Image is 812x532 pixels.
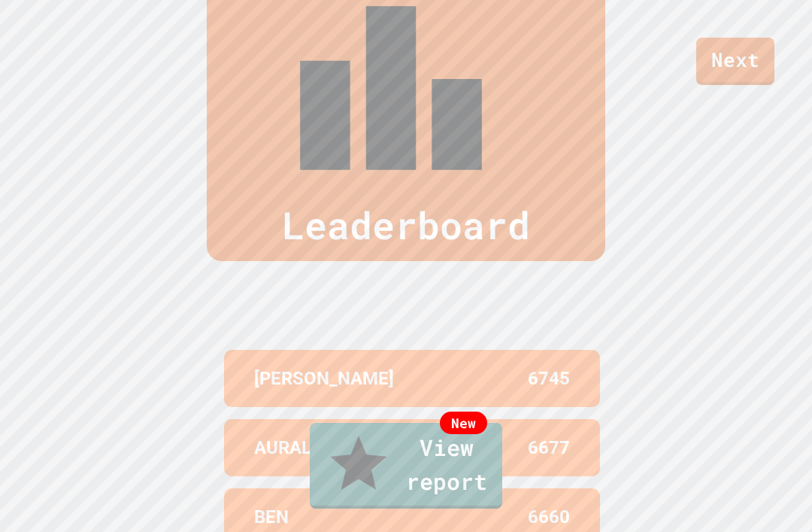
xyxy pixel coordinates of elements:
[254,503,289,530] p: BEN
[696,38,774,85] a: Next
[310,423,502,509] a: View report
[254,365,394,392] p: [PERSON_NAME]
[528,365,570,392] p: 6745
[528,503,570,530] p: 6660
[440,412,487,434] div: New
